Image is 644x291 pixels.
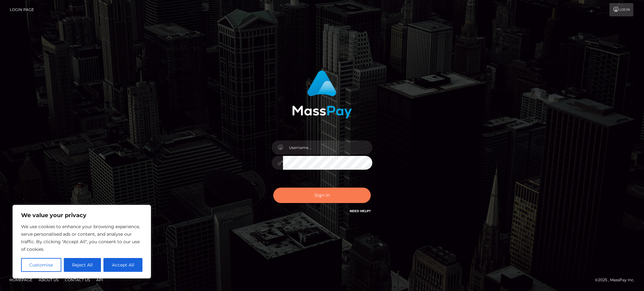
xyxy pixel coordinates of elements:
[62,275,92,285] a: Contact Us
[609,3,633,16] a: Login
[350,209,371,213] a: Need Help?
[36,275,61,285] a: About Us
[13,205,151,278] div: We value your privacy
[7,275,35,285] a: Homepage
[94,275,106,285] a: API
[595,277,639,283] div: © 2025 , MassPay Inc.
[283,140,372,155] input: Username...
[21,258,61,272] button: Customise
[64,258,101,272] button: Reject All
[21,223,142,253] p: We use cookies to enhance your browsing experience, serve personalised ads or content, and analys...
[103,258,142,272] button: Accept All
[10,3,34,16] a: Login Page
[273,188,371,203] button: Sign in
[21,211,142,219] p: We value your privacy
[292,70,352,118] img: MassPay Login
